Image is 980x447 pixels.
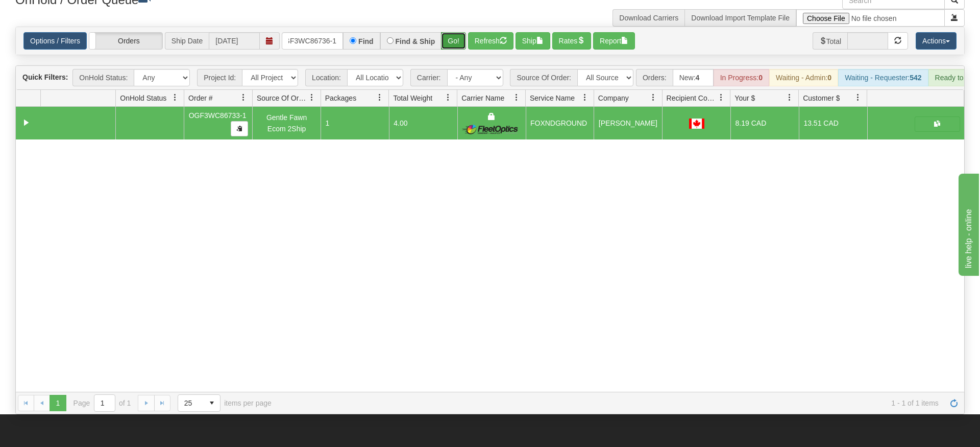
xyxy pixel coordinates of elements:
[197,69,242,86] span: Project Id:
[257,93,308,103] span: Source Of Order
[94,395,115,411] input: Page 1
[516,32,550,50] button: Ship
[393,93,432,103] span: Total Weight
[23,32,87,50] a: Options / Filters
[530,93,575,103] span: Service Name
[184,398,198,408] span: 25
[691,14,790,22] a: Download Import Template File
[410,69,447,86] span: Carrier:
[166,89,184,106] a: OnHold Status filter column settings
[667,93,718,103] span: Recipient Country
[394,119,407,127] span: 4.00
[188,93,212,103] span: Order #
[231,121,248,136] button: Copy to clipboard
[305,69,347,86] span: Location:
[796,9,945,27] input: Import
[8,6,94,18] div: live help - online
[50,395,66,411] span: Page 1
[462,124,521,134] img: FleetOptics Inc.
[510,69,577,86] span: Source Of Order:
[769,69,838,86] div: Waiting - Admin:
[696,74,700,82] strong: 4
[508,89,525,106] a: Carrier Name filter column settings
[803,93,840,103] span: Customer $
[89,33,162,49] label: Orders
[189,111,247,120] span: OGF3WC86733-1
[915,116,960,132] button: Shipping Documents
[594,107,662,139] td: [PERSON_NAME]
[576,89,594,106] a: Service Name filter column settings
[838,69,928,86] div: Waiting - Requester:
[673,69,714,86] div: New:
[441,32,466,50] button: Go!
[22,72,68,82] label: Quick Filters:
[371,89,388,106] a: Packages filter column settings
[16,66,964,90] div: grid toolbar
[758,74,763,82] strong: 0
[325,93,356,103] span: Packages
[461,93,504,103] span: Carrier Name
[552,32,592,50] button: Rates
[165,32,209,50] span: Ship Date
[20,116,33,129] a: Collapse
[849,89,867,106] a: Customer $ filter column settings
[358,38,374,45] label: Find
[799,107,867,139] td: 13.51 CAD
[120,93,166,103] span: OnHold Status
[781,89,798,106] a: Your $ filter column settings
[204,395,220,411] span: select
[713,89,730,106] a: Recipient Country filter column settings
[734,93,755,103] span: Your $
[910,74,921,82] strong: 542
[303,89,321,106] a: Source Of Order filter column settings
[957,171,979,275] iframe: chat widget
[619,14,678,22] a: Download Carriers
[73,394,131,412] span: Page of 1
[235,89,252,106] a: Order # filter column settings
[827,74,831,82] strong: 0
[689,119,704,129] img: CA
[526,107,594,139] td: FOXNDGROUND
[396,38,435,45] label: Find & Ship
[593,32,635,50] button: Report
[178,394,220,412] span: Page sizes drop down
[636,69,673,86] span: Orders:
[178,394,272,412] span: items per page
[645,89,662,106] a: Company filter column settings
[916,32,957,50] button: Actions
[282,32,343,50] input: Order #
[946,395,962,411] a: Refresh
[730,107,799,139] td: 8.19 CAD
[257,112,316,135] div: Gentle Fawn Ecom 2Ship
[714,69,769,86] div: In Progress:
[468,32,513,50] button: Refresh
[598,93,629,103] span: Company
[325,119,329,127] span: 1
[439,89,457,106] a: Total Weight filter column settings
[286,399,939,407] span: 1 - 1 of 1 items
[72,69,134,86] span: OnHold Status:
[813,32,848,50] span: Total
